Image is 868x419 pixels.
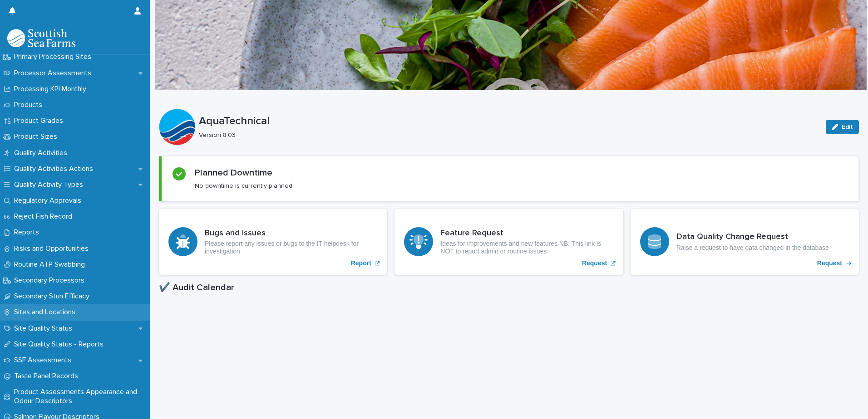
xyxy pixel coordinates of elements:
[159,282,859,293] h1: ✔️ Audit Calendar
[10,180,90,189] p: Quality Activity Types
[199,115,819,128] p: AquaTechnical
[10,212,79,221] p: Reject Fish Record
[10,356,79,365] p: SSF Assessments
[195,167,272,178] h2: Planned Downtime
[10,85,94,93] p: Processing KPI Monthly
[10,228,46,237] p: Reports
[10,276,92,285] p: Secondary Processors
[440,229,613,239] h3: Feature Request
[440,240,613,255] p: Ideas for improvements and new features NB: This link is NOT to report admin or routine issues
[195,182,292,190] p: No downtime is currently planned
[842,124,853,130] span: Edit
[10,101,49,109] p: Products
[10,132,64,141] p: Product Sizes
[10,324,79,333] p: Site Quality Status
[10,388,150,405] p: Product Assessments Appearance and Odour Descriptors
[205,229,378,239] h3: Bugs and Issues
[7,29,75,47] img: mMrefqRFQpe26GRNOUkG
[10,260,92,269] p: Routine ATP Swabbing
[199,132,815,139] p: Version 8.03
[10,117,70,125] p: Product Grades
[10,372,85,380] p: Taste Panel Records
[159,209,387,275] a: Report
[10,196,89,205] p: Regulatory Approvals
[10,165,100,173] p: Quality Activities Actions
[10,308,83,317] p: Sites and Locations
[826,120,859,134] button: Edit
[10,69,99,78] p: Processor Assessments
[395,209,623,275] a: Request
[10,244,96,253] p: Risks and Opportunities
[10,292,97,301] p: Secondary Stun Efficacy
[10,53,99,61] p: Primary Processing Sites
[351,259,371,267] p: Report
[10,340,111,349] p: Site Quality Status - Reports
[10,149,74,157] p: Quality Activities
[631,209,859,275] a: Request
[676,244,829,252] p: Raise a request to have data changed in the database
[817,259,842,267] p: Request
[205,240,378,255] p: Please report any issues or bugs to the IT helpdesk for investigation
[676,232,829,242] h3: Data Quality Change Request
[582,259,607,267] p: Request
